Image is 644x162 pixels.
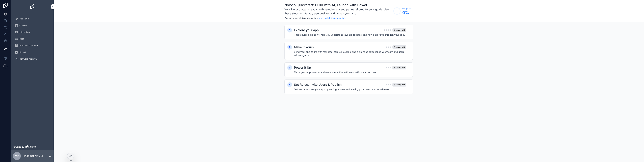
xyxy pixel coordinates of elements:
h2: Set Roles, Invite Users & Publish [294,82,342,87]
span: Software Approval [19,58,37,60]
h4: Make your app smarter and more interactive with automations and actions. [294,71,406,74]
div: 4 tasks left [392,28,406,32]
a: Report [13,49,52,55]
div: 4 [287,82,292,87]
a: Interaction [13,29,52,35]
h4: These quick actions will help you understand layouts, records, and how data flows through your app. [294,33,406,36]
a: Software Approval [13,56,52,62]
div: 3 [287,65,292,70]
h2: Make it Yours [294,45,314,50]
a: Contact [13,22,52,28]
a: Product Or Service [13,43,52,49]
h1: Noloco Quickstart: Build with AI, Launch with Power [284,3,392,7]
span: 0 % [402,10,411,15]
span: App Setup [19,17,29,20]
div: scrollable content [54,22,644,103]
a: Powered by [11,144,54,150]
a: App Setup [13,16,52,22]
h2: Power It Up [294,65,311,70]
div: 2 [287,45,292,50]
span: Deal [19,37,24,40]
p: [PERSON_NAME] [23,154,43,158]
h2: Explore your app [294,28,319,32]
span: Powered by [13,146,24,148]
h4: Get ready to share your app by setting access and inviting your team or external users. [294,88,406,91]
span: VR [15,154,19,158]
span: Product Or Service [19,44,38,47]
div: 3 tasks left [392,83,406,87]
a: Deal [13,36,52,42]
h4: Bring your app to life with real data, tailored layouts, and a branded experience your team and u... [294,50,406,57]
span: Contact [19,24,27,27]
span: Report [19,51,26,54]
div: 1 [287,28,292,32]
div: scrollable content [11,13,54,66]
span: Interaction [19,31,30,33]
span: Progress [402,7,411,10]
h3: Your Noloco app is ready, with sample data and pages tailored to your goals. Use these steps to i... [284,7,392,15]
div: 3 tasks left [392,66,406,69]
a: View the full documentation. [319,17,345,19]
span: You can remove this page any time. [284,17,318,19]
div: 3 tasks left [392,45,406,49]
img: App logo [30,4,35,9]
